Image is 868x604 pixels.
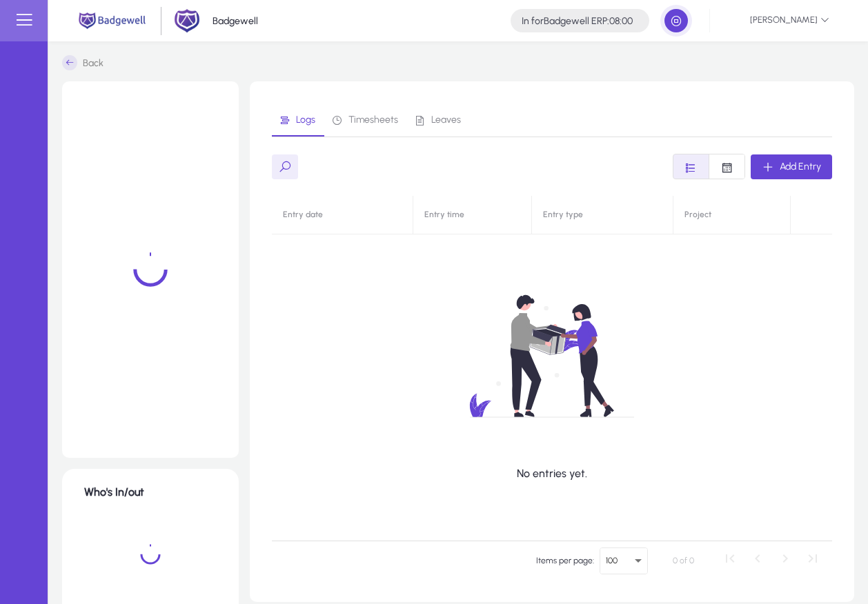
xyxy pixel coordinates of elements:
[710,8,840,33] button: [PERSON_NAME]
[348,115,398,125] span: Timesheets
[609,15,633,27] span: 08:00
[407,103,470,137] a: Leaves
[62,55,103,70] a: Back
[272,541,832,580] mat-paginator: Select page
[76,11,148,30] img: main.png
[721,9,744,32] img: 39.jpeg
[721,9,829,32] span: [PERSON_NAME]
[272,103,324,137] a: Logs
[536,554,594,567] div: Items per page:
[522,15,544,27] span: In for
[673,154,745,179] mat-button-toggle-group: Font Style
[213,15,258,27] p: Badgewell
[400,256,704,456] img: no-data.svg
[517,467,587,480] p: No entries yet.
[174,8,200,34] img: 2.png
[84,485,217,499] h1: Who's In/out
[606,556,618,565] span: 100
[522,15,633,27] h4: Badgewell ERP
[751,154,832,179] button: Add Entry
[296,115,315,125] span: Logs
[324,103,407,137] a: Timesheets
[431,115,461,125] span: Leaves
[673,554,694,567] div: 0 of 0
[780,161,821,172] span: Add Entry
[607,15,609,27] span: :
